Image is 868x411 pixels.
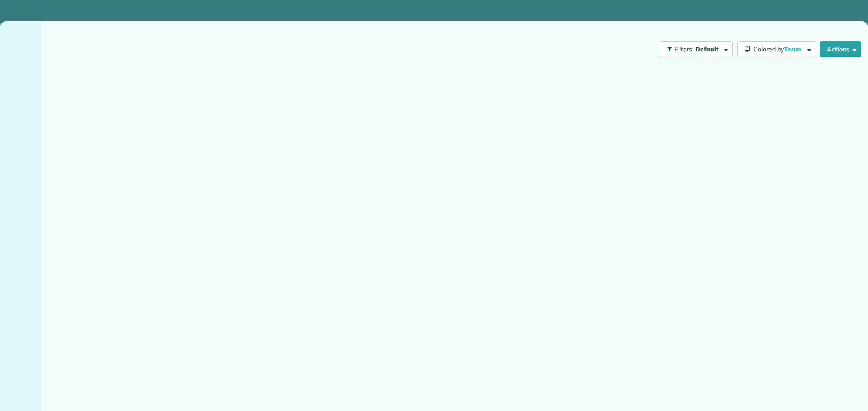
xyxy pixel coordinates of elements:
[784,45,802,53] span: Team
[675,45,693,53] span: Filters:
[660,41,733,57] button: Filters: Default
[753,45,804,53] span: Colored by
[737,41,816,57] button: Colored byTeam
[695,45,719,53] span: Default
[820,41,861,57] button: Actions
[656,41,733,57] a: Filters: Default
